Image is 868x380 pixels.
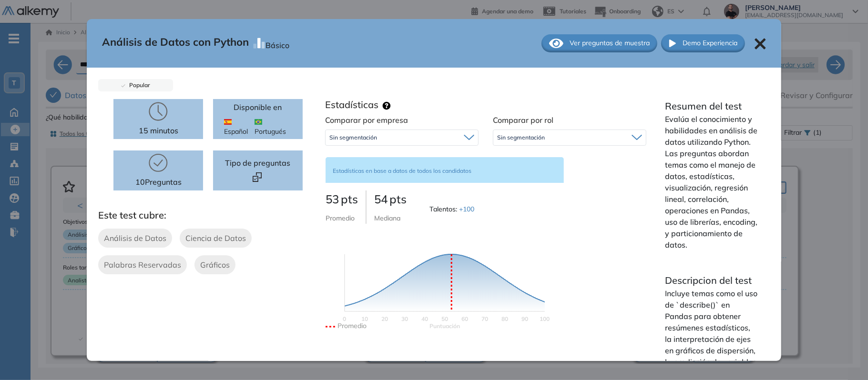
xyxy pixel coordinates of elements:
img: Format test logo [253,172,262,181]
span: Popular [125,81,150,89]
p: Resumen del test [665,99,758,113]
text: 100 [540,315,550,322]
span: Comparar por empresa [325,115,408,125]
h3: Este test cubre: [98,210,318,221]
text: 10 [361,315,368,322]
text: 20 [381,315,388,322]
span: Ciencia de Datos [185,232,246,244]
span: Comparar por rol [493,115,553,125]
span: Palabras Reservadas [104,259,181,270]
text: 50 [441,315,448,322]
span: Análisis de Datos con Python [102,34,249,52]
text: 80 [501,315,508,322]
text: 40 [421,315,428,322]
span: Talentos : [429,204,476,214]
span: Español [224,117,254,137]
span: Estadísticas en base a datos de todos los candidatos [333,167,471,174]
span: pts [341,192,358,206]
span: Mediana [374,214,400,222]
p: Disponible en [234,101,282,113]
text: 90 [521,315,528,322]
img: ESP [224,119,232,125]
p: 53 [326,190,358,208]
p: Evalúa el conocimiento y habilidades en análisis de datos utilizando Python. Las preguntas aborda... [665,113,758,250]
text: Scores [429,322,460,330]
h3: Estadísticas [325,99,378,110]
text: Promedio [337,321,367,330]
span: +100 [459,205,474,213]
p: Descripcion del test [665,273,758,288]
text: 60 [461,315,468,322]
p: 54 [374,190,407,208]
div: Básico [266,36,289,51]
img: BRA [255,119,262,125]
span: Promedio [326,214,355,222]
span: Tipo de preguntas [225,157,290,169]
span: Ver preguntas de muestra [570,38,650,48]
span: pts [389,192,407,206]
span: Sin segmentación [497,134,545,141]
span: Portugués [255,117,292,137]
span: Demo Experiencia [683,38,737,48]
text: 70 [481,315,488,322]
span: Gráficos [200,259,230,270]
p: 15 minutos [139,125,178,136]
p: 10 Preguntas [135,176,182,188]
span: Análisis de Datos [104,232,166,244]
span: Sin segmentación [329,134,377,141]
text: 30 [401,315,408,322]
text: 0 [343,315,346,322]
